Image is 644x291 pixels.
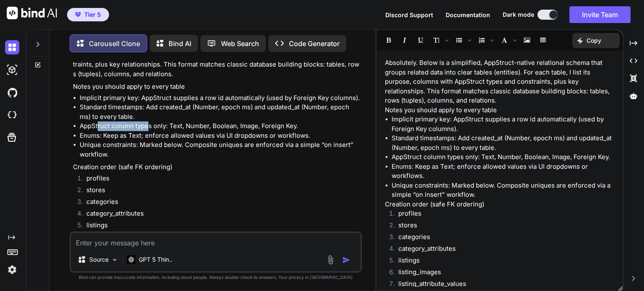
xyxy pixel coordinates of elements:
[5,263,19,277] img: settings
[452,33,473,47] span: Insert Unordered List
[80,121,360,131] li: AppStruct column types only: Text, Number, Boolean, Image, Foreign Key.
[397,33,412,47] span: Italic
[392,115,615,134] li: Implicit primary key: AppStruct supplies a row id automatically (used by Foreign Key columns).
[535,33,551,47] span: Insert table
[73,41,360,79] p: Absolutely. Below is a simplified, AppStruct-native relational schema that groups related data in...
[429,33,451,47] span: Font size
[569,6,631,23] button: Invite Team
[80,103,360,121] li: Standard timestamps: Add created_at (Number, epoch ms) and updated_at (Number, epoch ms) to every...
[5,40,19,54] img: darkChat
[587,36,601,45] p: Copy
[5,63,19,77] img: darkAi-studio
[392,221,615,232] li: stores
[80,93,360,103] li: Implicit primary key: AppStruct supplies a row id automatically (used by Foreign Key columns).
[392,134,615,152] li: Standard timestamps: Add created_at (Number, epoch ms) and updated_at (Number, epoch ms) to every...
[221,39,259,49] p: Web Search
[326,255,335,265] img: attachment
[80,197,360,209] li: categories
[80,140,360,159] li: Unique constraints: Marked below. Composite uniques are enforced via a simple “on insert” workflow.
[80,185,360,197] li: stores
[392,181,615,200] li: Unique constraints: Marked below. Composite uniques are enforced via a simple “on insert” workflow.
[342,256,351,264] img: icon
[89,255,109,264] p: Source
[5,108,19,122] img: cloudideIcon
[73,82,360,92] p: Notes you should apply to every table
[497,33,519,47] span: Font family
[385,106,615,115] p: Notes you should apply to every table
[139,255,172,264] p: GPT 5 Thin..
[89,39,140,49] p: Carousell Clone
[392,256,615,268] li: listings
[73,162,360,172] p: Creation order (safe FK ordering)
[392,279,615,291] li: listing_attribute_values
[385,10,433,19] button: Discord Support
[446,11,490,18] span: Documentation
[381,33,396,47] span: Bold
[474,33,496,47] span: Insert Ordered List
[289,39,340,49] p: Code Generator
[503,10,534,19] span: Dark mode
[75,12,81,17] img: premium
[392,162,615,181] li: Enums: Keep as Text; enforce allowed values via UI dropdowns or workflows.
[392,232,615,244] li: categories
[111,256,118,263] img: Pick Models
[446,10,490,19] button: Documentation
[84,10,101,19] span: Tier 5
[385,200,615,209] p: Creation order (safe FK ordering)
[80,209,360,221] li: category_attributes
[127,255,135,263] img: GPT 5 Thinking High
[385,11,433,18] span: Discord Support
[392,268,615,279] li: listing_images
[392,209,615,221] li: profiles
[392,244,615,256] li: category_attributes
[385,58,615,106] p: Absolutely. Below is a simplified, AppStruct-native relational schema that groups related data in...
[5,85,19,100] img: githubDark
[7,7,57,19] img: Bind AI
[169,39,191,49] p: Bind AI
[519,33,535,47] span: Insert Image
[392,152,615,162] li: AppStruct column types only: Text, Number, Boolean, Image, Foreign Key.
[80,131,360,141] li: Enums: Keep as Text; enforce allowed values via UI dropdowns or workflows.
[80,221,360,232] li: listings
[70,274,362,281] p: Bind can provide inaccurate information, including about people. Always double-check its answers....
[413,33,428,47] span: Underline
[80,174,360,185] li: profiles
[67,8,109,21] button: premiumTier 5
